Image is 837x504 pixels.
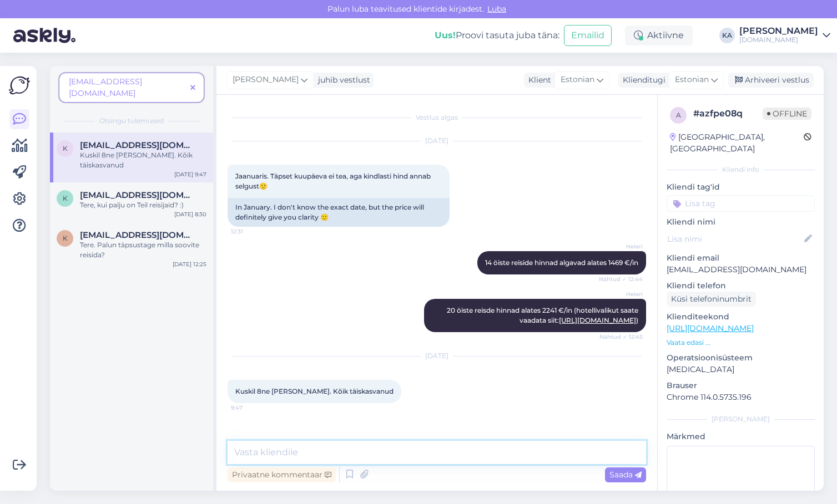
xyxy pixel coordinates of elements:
span: k [63,234,68,242]
span: a [676,111,681,119]
span: kairi.lillmaa@mail.ee [80,230,195,240]
span: Heleri [601,290,643,298]
span: Saada [609,470,642,480]
div: [DATE] 12:25 [173,260,206,268]
p: Klienditeekond [667,311,815,323]
span: Estonian [561,74,594,86]
p: Kliendi email [667,252,815,264]
div: Vestlus algas [228,113,646,123]
div: [DATE] [228,136,646,146]
span: k [63,144,68,152]
span: 14 öiste reiside hinnad algavad alates 1469 €/in [485,258,638,267]
p: Vaata edasi ... [667,338,815,348]
div: [DATE] 9:47 [174,170,206,179]
p: [EMAIL_ADDRESS][DOMAIN_NAME] [667,264,815,276]
span: Kuskil 8ne [PERSON_NAME]. Kõik täiskasvanud [235,387,394,395]
span: k [63,194,68,202]
p: Chrome 114.0.5735.196 [667,391,815,403]
p: Kliendi nimi [667,216,815,228]
div: Tere. Palun täpsustage milla soovite reisida? [80,240,206,260]
span: Estonian [675,74,709,86]
div: [DOMAIN_NAME] [739,35,818,44]
span: 9:47 [231,404,273,412]
div: [GEOGRAPHIC_DATA], [GEOGRAPHIC_DATA] [670,131,804,155]
div: [PERSON_NAME] [667,414,815,424]
span: 20 öiste reisde hinnad alates 2241 €/in (hotellivalikut saate vaadata siit: ) [447,306,640,324]
div: Privaatne kommentaar [228,467,336,482]
span: 12:31 [231,227,273,236]
button: Emailid [564,25,612,46]
div: [DATE] [228,351,646,361]
div: Proovi tasuta juba täna: [435,29,559,42]
div: Klienditugi [618,74,665,86]
span: Jaanuaris. Täpset kuupäeva ei tea, aga kindlasti hind annab selgust🙂 [235,172,432,190]
p: Kliendi telefon [667,280,815,292]
b: Uus! [435,30,456,40]
p: Operatsioonisüsteem [667,352,815,364]
div: Arhiveeri vestlus [728,73,814,88]
input: Lisa tag [667,195,815,212]
div: Aktiivne [625,26,693,45]
p: Brauser [667,380,815,391]
img: Askly Logo [9,75,30,96]
span: Heleri [601,242,643,251]
span: kairi.lillmaa@mail.ee [80,140,195,150]
span: Nähtud ✓ 12:44 [599,275,643,283]
a: [URL][DOMAIN_NAME] [667,323,754,333]
span: [PERSON_NAME] [233,74,299,86]
div: juhib vestlust [314,74,370,86]
div: [DATE] 8:30 [174,210,206,218]
div: Küsi telefoninumbrit [667,292,756,307]
a: [URL][DOMAIN_NAME] [559,316,636,324]
div: Klient [524,74,551,86]
span: Offline [763,108,811,120]
div: # azfpe08q [693,107,763,120]
span: kairi.lillmaa@mail.ee [80,190,195,200]
p: [MEDICAL_DATA] [667,364,815,375]
a: [PERSON_NAME][DOMAIN_NAME] [739,27,830,44]
div: In January. I don't know the exact date, but the price will definitely give you clarity 🙂 [228,198,450,227]
span: Luba [484,4,510,14]
p: Kliendi tag'id [667,181,815,193]
span: Otsingu tulemused [99,116,164,126]
span: Nähtud ✓ 12:45 [599,333,643,341]
div: Kliendi info [667,165,815,175]
div: KA [719,28,735,43]
p: Märkmed [667,431,815,442]
div: Tere, kui palju on Teil reisijaid? :) [80,200,206,210]
span: [EMAIL_ADDRESS][DOMAIN_NAME] [69,77,142,98]
div: Kuskil 8ne [PERSON_NAME]. Kõik täiskasvanud [80,150,206,170]
div: [PERSON_NAME] [739,27,818,35]
input: Lisa nimi [667,233,802,245]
